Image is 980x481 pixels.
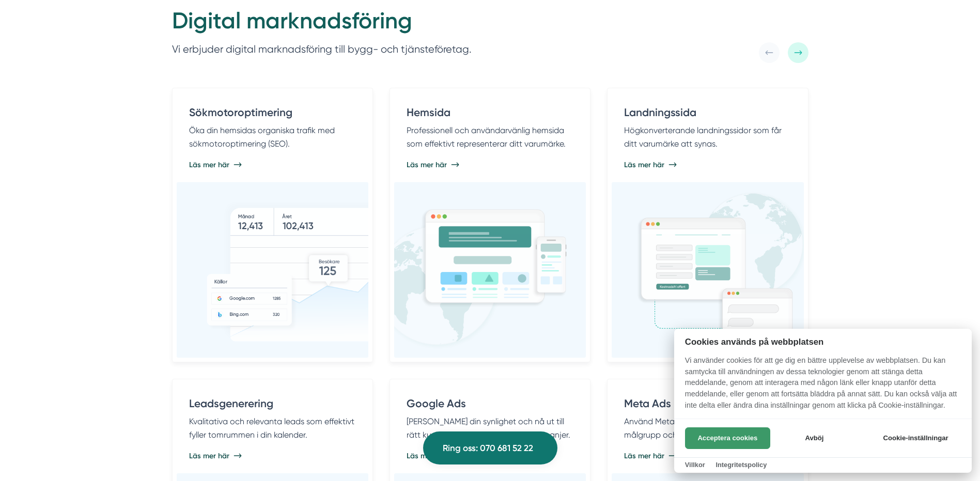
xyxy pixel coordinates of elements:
[685,461,705,469] a: Villkor
[685,427,770,449] button: Acceptera cookies
[674,337,972,347] h2: Cookies används på webbplatsen
[674,355,972,418] p: Vi använder cookies för att ge dig en bättre upplevelse av webbplatsen. Du kan samtycka till anvä...
[773,427,855,449] button: Avböj
[715,461,767,469] a: Integritetspolicy
[870,427,961,449] button: Cookie-inställningar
